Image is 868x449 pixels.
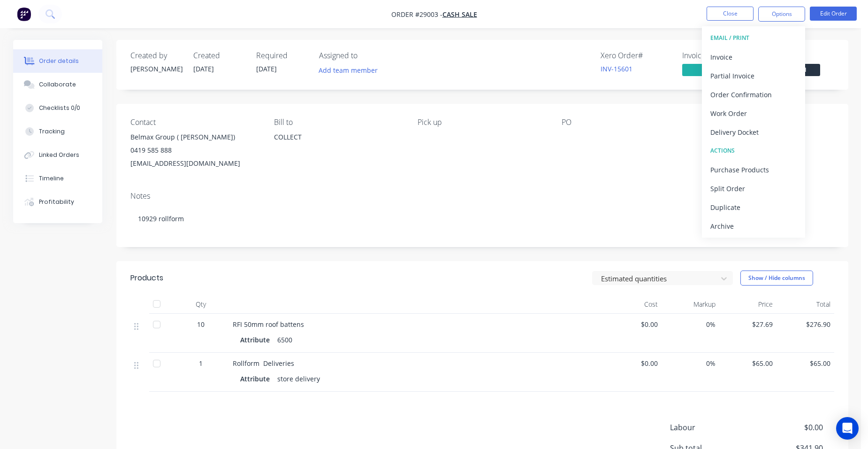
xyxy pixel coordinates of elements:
span: Yes [682,64,739,76]
div: Contact [130,118,259,127]
div: Xero Order # [601,51,671,60]
div: Cost [604,295,662,314]
div: ACTIONS [710,145,797,157]
div: COLLECT [274,131,403,161]
div: Attribute [240,372,274,386]
div: Timeline [39,174,64,183]
a: INV-15601 [601,64,632,73]
span: $65.00 [723,358,773,368]
div: Products [130,272,163,284]
div: Order details [39,57,79,65]
span: $65.00 [780,358,830,368]
span: $27.69 [723,319,773,329]
button: Linked Orders [13,143,102,167]
div: Order Confirmation [710,88,797,101]
div: Attribute [240,333,274,347]
div: Invoice [710,50,797,64]
span: [DATE] [256,64,277,73]
div: Qty [173,295,229,314]
button: Add team member [313,64,382,77]
div: Work Order [710,107,797,120]
div: Profitability [39,198,74,206]
button: Options [758,7,805,22]
div: [PERSON_NAME] [130,64,182,74]
img: Factory [17,7,31,21]
div: Bill to [274,118,403,127]
span: RFI 50mm roof battens [233,320,304,329]
span: 0% [665,319,716,329]
div: Delivery Docket [710,125,797,139]
button: Close [707,7,754,21]
a: CASH SALE [442,10,477,19]
div: Archive [710,219,797,233]
div: Partial Invoice [710,69,797,83]
button: Collaborate [13,73,102,96]
button: Edit Order [810,7,857,21]
span: $0.00 [608,358,658,368]
div: Checklists 0/0 [39,104,80,112]
div: EMAIL / PRINT [710,32,797,44]
div: Split Order [710,182,797,195]
div: Duplicate [710,201,797,214]
span: 0% [665,358,716,368]
div: Assigned to [319,51,413,60]
span: $0.00 [753,422,822,433]
div: Price [719,295,777,314]
div: 10929 rollform [130,204,834,233]
button: Order details [13,49,102,73]
button: Profitability [13,190,102,214]
button: Checklists 0/0 [13,96,102,120]
div: PO [562,118,690,127]
button: Add labels [700,131,743,143]
div: Total [777,295,834,314]
div: store delivery [274,372,324,386]
span: 10 [197,319,205,329]
div: Belmax Group ( [PERSON_NAME])0419 585 888[EMAIL_ADDRESS][DOMAIN_NAME] [130,131,259,170]
span: Labour [670,422,754,433]
div: 0419 585 888 [130,144,259,157]
div: Markup [662,295,719,314]
span: [DATE] [193,64,214,73]
div: Purchase Products [710,163,797,177]
div: Created by [130,51,182,60]
button: Timeline [13,167,102,190]
span: Order #29003 - [391,10,442,19]
div: Tracking [39,127,65,136]
div: [EMAIL_ADDRESS][DOMAIN_NAME] [130,157,259,170]
div: Pick up [418,118,546,127]
button: Show / Hide columns [740,271,813,286]
div: Required [256,51,308,60]
div: Linked Orders [39,151,79,159]
div: 6500 [274,333,296,347]
span: $276.90 [780,319,830,329]
div: Created [193,51,245,60]
span: $0.00 [608,319,658,329]
button: Add team member [319,64,383,77]
div: Collaborate [39,80,76,89]
div: Belmax Group ( [PERSON_NAME]) [130,131,259,144]
div: Invoiced [682,51,753,60]
span: Rollform Deliveries [233,359,294,368]
div: Open Intercom Messenger [836,417,859,440]
div: COLLECT [274,131,403,144]
button: Tracking [13,120,102,143]
span: 1 [199,358,203,368]
div: Notes [130,192,834,201]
